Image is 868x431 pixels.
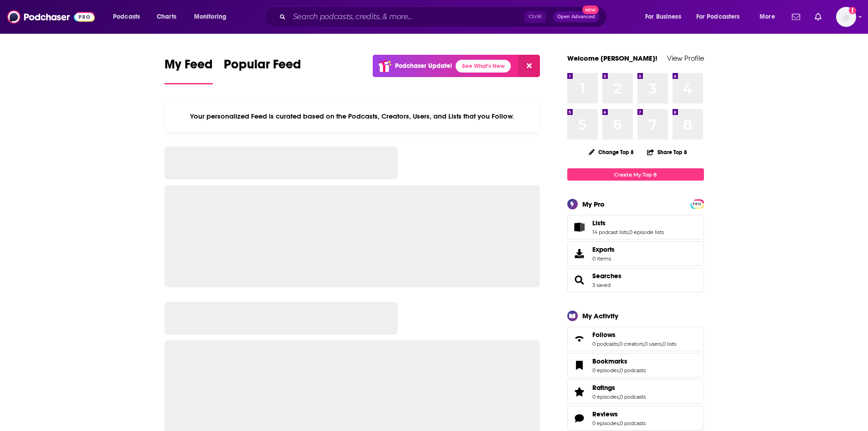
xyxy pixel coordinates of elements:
[592,331,616,339] span: Follows
[662,341,663,347] span: ,
[692,201,703,208] span: PRO
[570,247,589,260] span: Exports
[619,394,620,400] span: ,
[107,10,152,24] button: open menu
[289,10,524,24] input: Search podcasts, credits, & more...
[567,406,704,431] span: Reviews
[618,341,619,347] span: ,
[645,10,681,23] span: For Business
[567,379,704,404] span: Ratings
[567,353,704,378] span: Bookmarks
[567,54,657,62] a: Welcome [PERSON_NAME]!
[567,168,704,181] a: Create My Top 8
[164,101,540,132] div: Your personalized Feed is curated based on the Podcasts, Creators, Users, and Lists that you Follow.
[592,229,628,235] a: 14 podcast lists
[570,359,589,372] a: Bookmarks
[836,7,856,27] span: Logged in as Lydia_Gustafson
[592,384,615,392] span: Ratings
[592,420,619,426] a: 0 episodes
[224,57,301,84] a: Popular Feed
[582,312,618,320] div: My Activity
[456,60,511,73] a: See What's New
[224,57,301,78] span: Popular Feed
[628,229,629,235] span: ,
[194,10,226,23] span: Monitoring
[273,6,616,27] div: Search podcasts, credits, & more...
[647,143,688,161] button: Share Top 8
[592,245,615,254] span: Exports
[592,384,646,392] a: Ratings
[592,219,664,227] a: Lists
[553,11,599,22] button: Open AdvancedNew
[592,282,611,288] a: 3 saved
[557,15,595,19] span: Open Advanced
[524,11,546,23] span: Ctrl K
[592,341,618,347] a: 0 podcasts
[629,229,664,235] a: 0 episode lists
[592,410,646,418] a: Reviews
[592,272,621,280] a: Searches
[567,268,704,292] span: Searches
[570,221,589,234] a: Lists
[592,410,618,418] span: Reviews
[620,367,646,374] a: 0 podcasts
[643,341,644,347] span: ,
[188,10,238,24] button: open menu
[620,394,646,400] a: 0 podcasts
[592,357,646,365] a: Bookmarks
[583,146,640,158] button: Change Top 8
[151,10,182,24] a: Charts
[619,367,620,374] span: ,
[619,420,620,426] span: ,
[567,327,704,351] span: Follows
[836,7,856,27] button: Show profile menu
[753,10,786,24] button: open menu
[570,412,589,425] a: Reviews
[620,420,646,426] a: 0 podcasts
[592,331,676,339] a: Follows
[592,367,619,374] a: 0 episodes
[395,62,452,70] p: Podchaser Update!
[592,394,619,400] a: 0 episodes
[639,10,693,24] button: open menu
[690,10,753,24] button: open menu
[788,9,804,25] a: Show notifications dropdown
[836,7,856,27] img: User Profile
[570,385,589,398] a: Ratings
[692,200,703,207] a: PRO
[157,10,176,23] span: Charts
[113,10,140,23] span: Podcasts
[696,10,740,23] span: For Podcasters
[667,54,704,62] a: View Profile
[592,357,627,365] span: Bookmarks
[619,341,643,347] a: 0 creators
[567,215,704,239] span: Lists
[592,219,606,227] span: Lists
[849,7,856,14] svg: Add a profile image
[570,332,589,345] a: Follows
[592,255,615,262] span: 0 items
[570,274,589,286] a: Searches
[811,9,825,25] a: Show notifications dropdown
[582,200,605,208] div: My Pro
[164,57,213,78] span: My Feed
[582,5,599,14] span: New
[663,341,676,347] a: 0 lists
[760,10,775,23] span: More
[164,57,213,84] a: My Feed
[567,241,704,266] a: Exports
[644,341,662,347] a: 0 users
[7,8,95,26] img: Podchaser - Follow, Share and Rate Podcasts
